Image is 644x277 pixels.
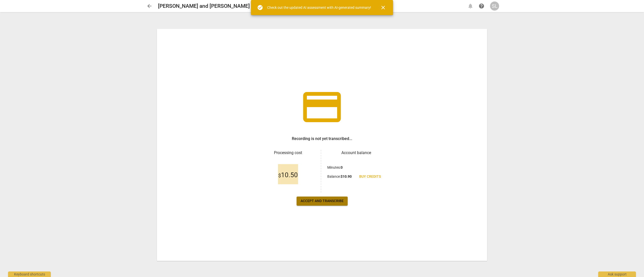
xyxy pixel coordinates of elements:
span: 10.50 [278,171,298,179]
a: Buy credits [355,172,385,181]
b: 0 [341,165,343,169]
p: Balance : [327,174,352,179]
span: credit_card [299,84,345,130]
span: Accept and transcribe [301,199,344,204]
span: $ [278,172,281,178]
h3: Processing cost [259,150,317,156]
div: Check out the updated AI assessment with AI-generated summary! [267,5,371,10]
span: close [380,5,386,11]
div: Keyboard shortcuts [8,271,51,277]
a: Help [477,2,486,11]
b: $ 10.90 [341,174,352,178]
h2: [PERSON_NAME] and [PERSON_NAME] [158,3,250,9]
p: Minutes : [327,165,343,170]
button: Close [377,2,389,14]
span: help [478,3,485,9]
div: Ask support [598,271,636,277]
span: Buy credits [359,174,381,179]
span: check_circle [257,5,263,11]
h3: Account balance [327,150,385,156]
h3: Recording is not yet transcribed... [292,136,352,142]
button: Accept and transcribe [297,197,348,206]
button: SL [490,2,499,11]
span: arrow_back [146,3,152,9]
